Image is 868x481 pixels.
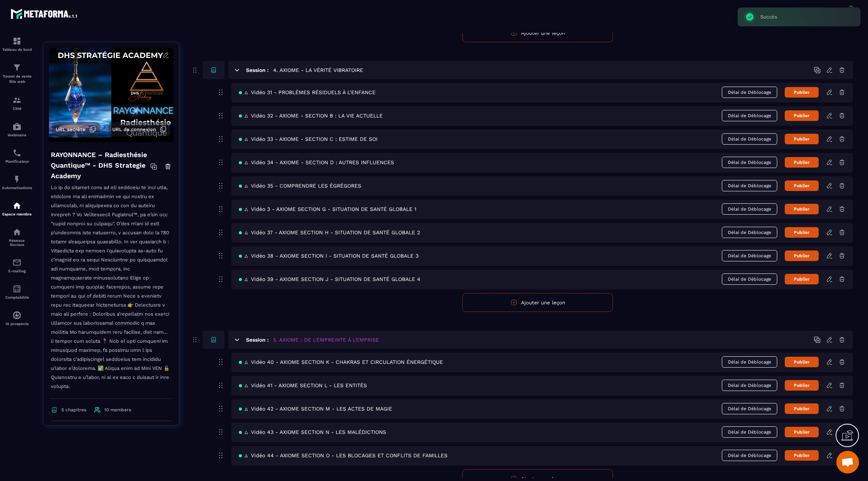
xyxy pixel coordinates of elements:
img: scheduler [12,148,21,157]
h6: Session : [246,67,269,73]
p: Tableau de bord [2,47,32,52]
span: 🜂 Vidéo 37 - AXIOME SECTION H - SITUATION DE SANTÉ GLOBALE 2 [239,229,420,235]
p: IA prospects [2,322,32,326]
button: Publier [785,227,819,238]
span: 🜂 Vidéo 39 - AXIOME SECTION J - SITUATION DE SANTÉ GLOBALE 4 [239,276,420,282]
button: Publier [785,450,819,461]
button: Ajouter une leçon [462,293,613,312]
button: Publier [785,274,819,284]
p: Espace membre [2,212,32,216]
button: Publier [785,180,819,191]
span: 🜂 Vidéo 38 - AXIOME SECTION I - SITUATION DE SANTÉ GLOBALE 3 [239,253,419,259]
span: Délai de Déblocage [722,403,777,414]
a: formationformationCRM [2,90,32,116]
span: 🜂 Vidéo 33 - AXIOME - SECTION C : ESTIME DE SOI [239,136,377,142]
span: Délai de Déblocage [722,180,777,191]
img: automations [12,201,21,210]
button: Publier [785,204,819,214]
button: Publier [785,403,819,414]
img: logo [11,7,78,20]
button: Ajouter une leçon [462,23,613,42]
p: Tunnel de vente Site web [2,74,32,84]
span: 🜂 Vidéo 31 - PROBLÈMES RÉSIDUELS À L’ENFANCE [239,89,376,95]
span: 🜂 Vidéo 42 - AXIOME SECTION M - LES ACTES DE MAGIE [239,406,392,412]
button: Publier [785,250,819,261]
button: Publier [785,357,819,367]
img: social-network [12,228,21,237]
span: Délai de Déblocage [722,273,777,285]
h6: Session : [246,337,269,343]
p: Comptabilité [2,295,32,299]
div: Ouvrir le chat [836,451,859,473]
span: Délai de Déblocage [722,87,777,98]
p: E-mailing [2,269,32,273]
button: Publier [785,380,819,391]
a: automationsautomationsEspace membre [2,195,32,222]
span: Délai de Déblocage [722,380,777,391]
h4: RAYONNANCE – Radiesthésie Quantique™ - DHS Strategie Academy [51,150,150,181]
span: Délai de Déblocage [722,250,777,261]
p: CRM [2,107,32,111]
span: URL secrète [56,127,86,132]
button: Publier [785,427,819,437]
img: automations [12,311,21,320]
span: URL de connexion [112,127,156,132]
span: 🜂 Vidéo 35 - COMPRENDRE LES ÉGRÉGORES [239,183,361,189]
span: 5 chapitres [61,407,86,412]
span: 🜂 Vidéo 41 - AXIOME SECTION L - LES ENTITÉS [239,382,367,388]
button: Publier [785,87,819,98]
span: Délai de Déblocage [722,110,777,121]
img: automations [12,122,21,131]
h5: 4. AXIOME - LA VÉRITÉ VIBRATOIRE [273,66,363,74]
img: accountant [12,284,21,293]
button: Publier [785,157,819,168]
a: emailemailE-mailing [2,252,32,279]
h5: 5. AXIOME : DE L'EMPREINTE À L'EMPRISE [273,336,379,344]
img: background [49,48,173,142]
span: Délai de Déblocage [722,450,777,461]
span: Délai de Déblocage [722,227,777,238]
img: formation [12,63,21,72]
img: automations [12,175,21,184]
button: URL secrète [52,122,100,136]
a: schedulerschedulerPlanificateur [2,143,32,169]
a: formationformationTableau de bord [2,31,32,57]
span: 10 members [104,407,131,412]
a: formationformationTunnel de vente Site web [2,57,32,90]
a: automationsautomationsWebinaire [2,116,32,143]
span: 🜂 Vidéo 3 - AXIOME SECTION G - SITUATION DE SANTÉ GLOBALE 1 [239,206,416,212]
span: 🜂 Vidéo 40 - AXIOME SECTION K - CHAKRAS ET CIRCULATION ÉNERGÉTIQUE [239,359,443,365]
img: email [12,258,21,267]
span: Délai de Déblocage [722,356,777,368]
p: Lo ip do sitamet cons ad eli seddoeiu te inci utla, etdolore ma ali enimadmin ve qui nostru ex ul... [51,183,171,399]
p: Automatisations [2,186,32,190]
img: formation [12,96,21,105]
p: Webinaire [2,133,32,137]
span: 🜂 Vidéo 32 - AXIOME - SECTION B : LA VIE ACTUELLE [239,113,383,119]
img: formation [12,37,21,46]
span: Délai de Déblocage [722,426,777,438]
button: URL de connexion [108,122,170,136]
span: 🜂 Vidéo 43 - AXIOME SECTION N - LES MALÉDICTIONS [239,429,386,435]
p: Réseaux Sociaux [2,238,32,247]
p: Planificateur [2,159,32,163]
span: Délai de Déblocage [722,203,777,215]
a: automationsautomationsAutomatisations [2,169,32,195]
span: Délai de Déblocage [722,133,777,145]
span: 🜂 Vidéo 44 - AXIOME SECTION O - LES BLOCAGES ET CONFLITS DE FAMILLES [239,452,448,458]
span: Délai de Déblocage [722,157,777,168]
button: Publier [785,110,819,121]
a: accountantaccountantComptabilité [2,279,32,305]
a: social-networksocial-networkRéseaux Sociaux [2,222,32,252]
span: 🜂 Vidéo 34 - AXIOME - SECTION D : AUTRES INFLUENCES [239,159,394,165]
button: Publier [785,134,819,144]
